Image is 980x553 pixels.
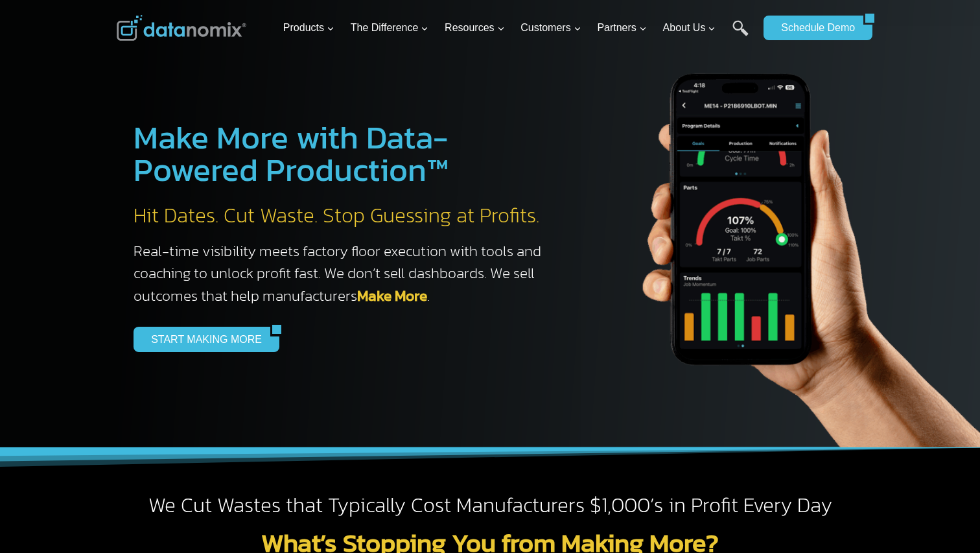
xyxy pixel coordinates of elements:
[357,285,427,307] a: Make More
[764,16,863,40] a: Schedule Demo
[134,121,555,186] h1: Make More with Data-Powered Production™
[134,240,555,307] h3: Real-time visibility meets factory floor execution with tools and coaching to unlock profit fast....
[134,202,555,229] h2: Hit Dates. Cut Waste. Stop Guessing at Profits.
[520,19,581,36] span: Customers
[445,19,504,36] span: Resources
[351,19,429,36] span: The Difference
[117,15,246,41] img: Datanomix
[732,20,749,49] a: Search
[283,19,334,36] span: Products
[278,7,758,49] nav: Primary Navigation
[597,19,646,36] span: Partners
[663,19,716,36] span: About Us
[134,327,270,351] a: START MAKING MORE
[117,492,863,519] h2: We Cut Wastes that Typically Cost Manufacturers $1,000’s in Profit Every Day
